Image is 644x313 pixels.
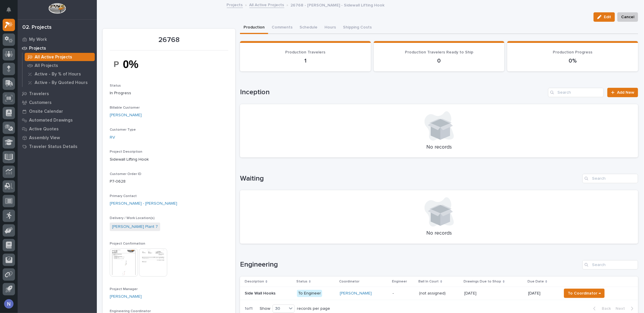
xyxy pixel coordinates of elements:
[110,84,121,87] span: Status
[110,150,142,154] span: Project Description
[321,22,339,34] button: Hours
[112,224,158,230] a: [PERSON_NAME] Plant 7
[393,291,415,296] p: -
[260,306,270,311] p: Show
[594,12,615,22] button: Edit
[582,174,638,183] input: Search
[3,298,15,310] button: users-avatar
[110,54,154,74] img: KAQGMu7_FZ-cxisv9iCubHUwb5aOksvvWnvY-dci-cE
[18,116,97,124] a: Automated Drawings
[604,14,611,20] span: Edit
[110,201,177,207] a: [PERSON_NAME] - [PERSON_NAME]
[589,306,613,311] button: Back
[110,90,228,96] p: In Progress
[582,260,638,270] input: Search
[18,124,97,133] a: Active Quotes
[419,290,447,296] p: (not assigned)
[240,174,580,183] h1: Waiting
[110,36,228,44] p: 26768
[621,14,634,21] span: Cancel
[110,194,137,198] span: Primary Contact
[464,278,501,285] p: Drawings Due to Shop
[110,294,142,300] a: [PERSON_NAME]
[110,216,155,220] span: Delivery / Work Location(s)
[245,290,277,296] p: Side Wall Hooks
[18,44,97,53] a: Projects
[247,144,631,151] p: No records
[339,22,375,34] button: Shipping Costs
[23,61,97,70] a: All Projects
[405,50,473,54] span: Production Travelers Ready to Ship
[381,57,498,64] p: 0
[419,278,439,285] p: Ball In Court
[3,4,15,16] button: Notifications
[548,88,604,97] div: Search
[617,90,634,95] span: Add New
[29,109,63,114] p: Onsite Calendar
[23,78,97,87] a: Active - By Quoted Hours
[29,144,77,149] p: Traveler Status Details
[29,127,59,132] p: Active Quotes
[528,278,544,285] p: Due Date
[613,306,638,311] button: Next
[29,91,49,97] p: Travelers
[564,289,605,298] button: To Coordinator →
[18,35,97,44] a: My Work
[35,63,58,68] p: All Projects
[23,53,97,61] a: All Active Projects
[273,306,287,312] div: 30
[29,118,73,123] p: Automated Drawings
[247,57,364,64] p: 1
[22,24,52,31] div: 02. Projects
[340,291,372,296] a: [PERSON_NAME]
[339,278,359,285] p: Coordinator
[268,22,296,34] button: Comments
[110,112,142,118] a: [PERSON_NAME]
[7,7,15,16] div: Notifications
[35,80,88,85] p: Active - By Quoted Hours
[285,50,326,54] span: Production Travelers
[514,57,631,64] p: 0%
[110,134,115,141] a: RV
[18,98,97,107] a: Customers
[568,290,601,297] span: To Coordinator →
[616,306,628,311] span: Next
[240,287,638,300] tr: Side Wall HooksSide Wall Hooks To Engineer[PERSON_NAME] -(not assigned)(not assigned) [DATE][DATE...
[110,172,141,176] span: Customer Order ID
[617,12,638,22] button: Cancel
[297,290,322,297] div: To Engineer
[247,230,631,237] p: No records
[392,278,407,285] p: Engineer
[18,107,97,116] a: Onsite Calendar
[607,88,638,97] a: Add New
[296,22,321,34] button: Schedule
[48,3,66,14] img: Workspace Logo
[240,260,580,269] h1: Engineering
[110,309,151,313] span: Engineering Coordinator
[18,142,97,151] a: Traveler Status Details
[29,135,60,141] p: Assembly View
[598,306,611,311] span: Back
[35,55,72,60] p: All Active Projects
[553,50,593,54] span: Production Progress
[110,242,145,245] span: Project Confirmation
[249,1,284,8] a: All Active Projects
[110,128,136,132] span: Customer Type
[18,133,97,142] a: Assembly View
[110,179,228,185] p: P7-0628
[227,1,243,8] a: Projects
[296,278,307,285] p: Status
[110,106,140,110] span: Billable Customer
[528,291,557,296] p: [DATE]
[464,290,478,296] p: [DATE]
[29,37,47,42] p: My Work
[23,70,97,78] a: Active - By % of Hours
[291,1,385,8] p: 26768 - [PERSON_NAME] - Sidewall Lifting Hook
[110,287,138,291] span: Project Manager
[245,278,264,285] p: Description
[35,72,81,77] p: Active - By % of Hours
[240,88,546,97] h1: Inception
[297,306,330,311] p: records per page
